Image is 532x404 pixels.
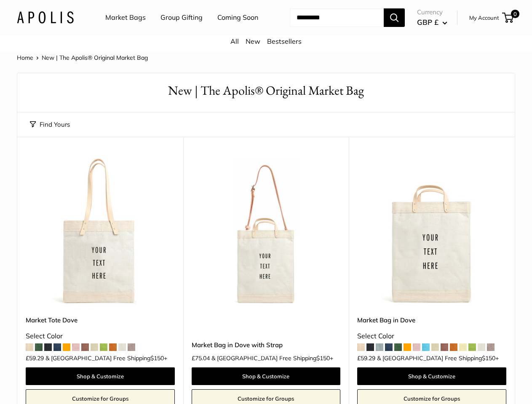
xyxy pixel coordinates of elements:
[26,367,175,385] a: Shop & Customize
[26,158,175,307] a: Market Tote DoveMarket Tote Dove
[26,355,44,361] span: £59.29
[357,355,375,361] span: £59.29
[26,315,175,325] a: Market Tote Dove
[357,158,506,307] img: Market Bag in Dove
[160,11,203,24] a: Group Gifting
[217,11,258,24] a: Coming Soon
[503,13,513,23] a: 0
[192,158,341,307] img: Market Bag in Dove with Strap
[384,8,405,27] button: Search
[45,355,167,361] span: & [GEOGRAPHIC_DATA] Free Shipping +
[17,52,148,63] nav: Breadcrumb
[192,158,341,307] a: Market Bag in Dove with StrapMarket Bag in Dove with Strap
[377,355,499,361] span: & [GEOGRAPHIC_DATA] Free Shipping +
[357,330,506,343] div: Select Color
[357,158,506,307] a: Market Bag in DoveMarket Bag in Dove
[511,10,519,18] span: 0
[17,54,33,61] a: Home
[105,11,146,24] a: Market Bags
[417,16,447,29] button: GBP £
[17,11,74,24] img: Apolis
[30,82,502,100] h1: New | The Apolis® Original Market Bag
[30,119,70,130] button: Find Yours
[290,8,384,27] input: Search...
[267,37,302,45] a: Bestsellers
[192,355,210,361] span: £75.04
[211,355,333,361] span: & [GEOGRAPHIC_DATA] Free Shipping +
[417,6,447,18] span: Currency
[417,18,438,27] span: GBP £
[357,315,506,325] a: Market Bag in Dove
[482,354,495,362] span: $150
[42,54,148,61] span: New | The Apolis® Original Market Bag
[192,340,341,350] a: Market Bag in Dove with Strap
[26,158,175,307] img: Market Tote Dove
[26,330,175,343] div: Select Color
[230,37,239,45] a: All
[316,354,330,362] span: $150
[192,367,341,385] a: Shop & Customize
[357,367,506,385] a: Shop & Customize
[246,37,260,45] a: New
[150,354,164,362] span: $150
[469,13,499,23] a: My Account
